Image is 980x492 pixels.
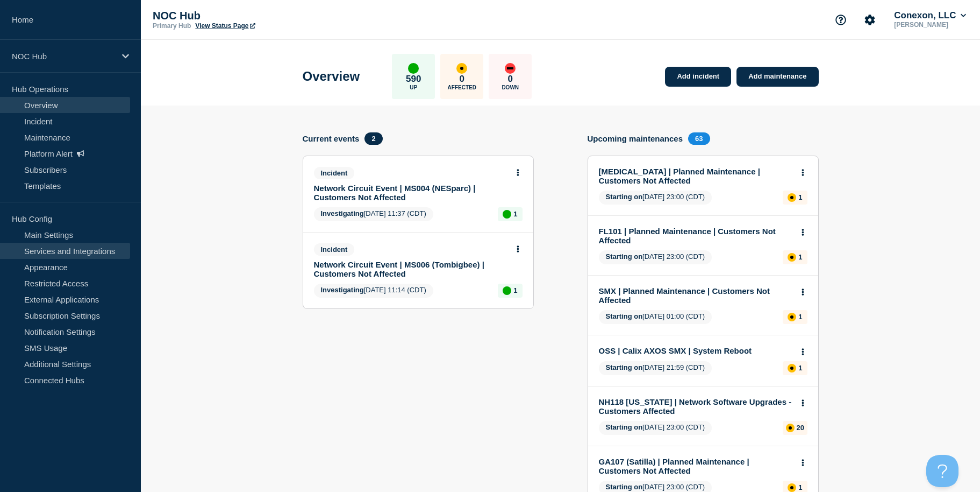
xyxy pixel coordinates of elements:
p: 1 [798,253,802,261]
span: [DATE] 23:00 (CDT) [599,191,712,205]
span: Starting on [606,193,643,201]
span: Starting on [606,252,643,261]
div: affected [786,424,795,432]
a: SMX | Planned Maintenance | Customers Not Affected [599,286,793,305]
span: Investigating [321,209,364,217]
button: Account settings [859,9,881,31]
p: NOC Hub [12,52,115,61]
a: Add maintenance [736,67,818,87]
span: Incident [314,243,355,256]
h4: Current events [303,134,360,143]
a: NH118 [US_STATE] | Network Software Upgrades - Customers Affected [599,397,793,416]
a: Network Circuit Event | MS006 (Tombigbee) | Customers Not Affected [314,260,508,278]
a: GA107 (Satilla) | Planned Maintenance | Customers Not Affected [599,457,793,475]
div: affected [456,63,467,74]
p: Up [410,85,417,90]
h1: Overview [303,69,360,84]
p: 20 [797,424,804,432]
span: [DATE] 11:37 (CDT) [314,207,433,221]
div: affected [788,364,796,372]
span: [DATE] 23:00 (CDT) [599,250,712,264]
span: [DATE] 11:14 (CDT) [314,284,433,298]
span: 63 [688,132,710,145]
span: Starting on [606,483,643,491]
a: FL101 | Planned Maintenance | Customers Not Affected [599,227,793,245]
div: affected [788,253,796,262]
button: Support [829,9,852,31]
div: up [408,63,419,74]
span: Incident [314,167,355,179]
span: Investigating [321,286,364,294]
p: 1 [513,286,517,294]
div: affected [788,193,796,202]
p: 590 [406,74,421,85]
span: Starting on [606,423,643,431]
p: 1 [798,364,802,372]
p: Primary Hub [153,22,191,30]
a: Network Circuit Event | MS004 (NESparc) | Customers Not Affected [314,184,508,202]
span: [DATE] 01:00 (CDT) [599,310,712,324]
a: OSS | Calix AXOS SMX | System Reboot [599,346,793,355]
p: 1 [513,210,517,218]
span: Starting on [606,363,643,371]
p: 0 [460,74,464,85]
span: [DATE] 21:59 (CDT) [599,361,712,375]
div: affected [788,313,796,321]
p: Down [502,85,519,90]
p: 1 [798,313,802,321]
p: 0 [508,74,513,85]
div: affected [788,483,796,492]
p: Affected [448,85,476,90]
span: 2 [364,132,382,145]
h4: Upcoming maintenances [588,134,683,143]
p: NOC Hub [153,10,368,22]
iframe: Help Scout Beacon - Open [926,455,958,487]
a: View Status Page [195,22,255,30]
div: up [503,286,511,295]
div: up [503,210,511,219]
p: 1 [798,483,802,491]
div: down [505,63,516,74]
span: [DATE] 23:00 (CDT) [599,421,712,435]
p: [PERSON_NAME] [892,21,968,29]
a: [MEDICAL_DATA] | Planned Maintenance | Customers Not Affected [599,167,793,185]
span: Starting on [606,312,643,320]
button: Conexon, LLC [892,10,968,21]
p: 1 [798,193,802,201]
a: Add incident [665,67,731,87]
